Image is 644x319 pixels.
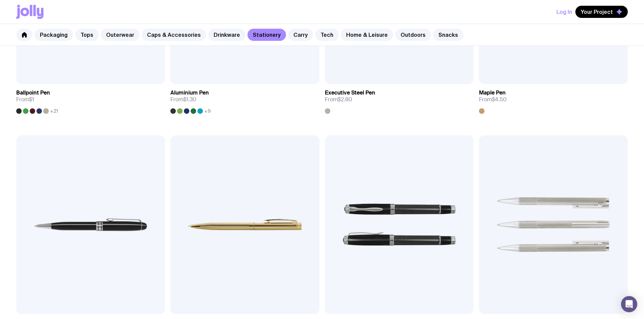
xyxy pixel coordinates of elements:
[34,29,73,41] a: Packaging
[170,89,209,96] h3: Aluminium Pen
[479,89,506,96] h3: Maple Pen
[338,96,352,103] span: $2.80
[621,296,637,312] div: Open Intercom Messenger
[50,108,58,114] span: +21
[288,29,313,41] a: Carry
[204,108,211,114] span: +9
[208,29,245,41] a: Drinkware
[247,29,286,41] a: Stationery
[170,84,319,114] a: Aluminium PenFrom$1.30+9
[395,29,431,41] a: Outdoors
[29,96,34,103] span: $1
[75,29,99,41] a: Tops
[556,6,572,18] button: Log In
[170,96,196,103] span: From
[325,89,375,96] h3: Executive Steel Pen
[325,96,352,103] span: From
[581,8,613,15] span: Your Project
[479,84,628,114] a: Maple PenFrom$4.50
[16,96,34,103] span: From
[315,29,339,41] a: Tech
[142,29,206,41] a: Caps & Accessories
[575,6,628,18] button: Your Project
[16,89,50,96] h3: Ballpoint Pen
[433,29,463,41] a: Snacks
[341,29,393,41] a: Home & Leisure
[492,96,507,103] span: $4.50
[101,29,140,41] a: Outerwear
[325,84,474,114] a: Executive Steel PenFrom$2.80
[183,96,196,103] span: $1.30
[16,84,165,114] a: Ballpoint PenFrom$1+21
[479,96,507,103] span: From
